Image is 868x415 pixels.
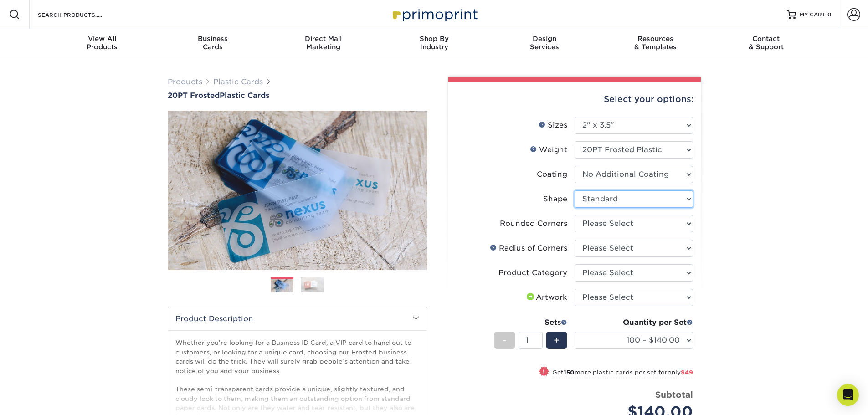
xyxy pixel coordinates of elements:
[539,120,567,131] div: Sizes
[379,35,489,51] div: Industry
[500,218,567,229] div: Rounded Corners
[494,317,567,328] div: Sets
[268,29,379,58] a: Direct MailMarketing
[379,35,489,43] span: Shop By
[168,91,427,100] h1: Plastic Cards
[552,369,693,378] small: Get more plastic cards per set for
[655,389,693,400] strong: Subtotal
[47,35,158,51] div: Products
[543,194,567,205] div: Shape
[543,367,545,377] span: !
[600,29,711,58] a: Resources& Templates
[600,35,711,43] span: Resources
[268,35,379,43] span: Direct Mail
[530,144,567,155] div: Weight
[503,333,507,347] span: -
[157,35,268,51] div: Cards
[800,11,826,19] span: MY CART
[525,292,567,303] div: Artwork
[301,277,324,293] img: Plastic Cards 02
[668,369,693,376] span: only
[564,369,575,376] strong: 150
[379,29,489,58] a: Shop ByIndustry
[168,101,427,280] img: 20PT Frosted 01
[456,82,693,117] div: Select your options:
[389,5,480,24] img: Primoprint
[168,307,427,330] h2: Product Description
[711,35,822,43] span: Contact
[168,77,202,86] a: Products
[168,91,220,100] span: 20PT Frosted
[837,384,859,406] div: Open Intercom Messenger
[498,267,567,278] div: Product Category
[681,369,693,376] span: $49
[47,29,158,58] a: View AllProducts
[575,317,693,328] div: Quantity per Set
[600,35,711,51] div: & Templates
[711,35,822,51] div: & Support
[489,29,600,58] a: DesignServices
[157,35,268,43] span: Business
[711,29,822,58] a: Contact& Support
[554,333,560,347] span: +
[537,169,567,180] div: Coating
[827,11,832,18] span: 0
[37,9,126,20] input: SEARCH PRODUCTS.....
[168,91,427,100] a: 20PT FrostedPlastic Cards
[157,29,268,58] a: BusinessCards
[489,35,600,43] span: Design
[268,35,379,51] div: Marketing
[490,243,567,254] div: Radius of Corners
[271,278,293,294] img: Plastic Cards 01
[489,35,600,51] div: Services
[47,35,158,43] span: View All
[213,77,263,86] a: Plastic Cards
